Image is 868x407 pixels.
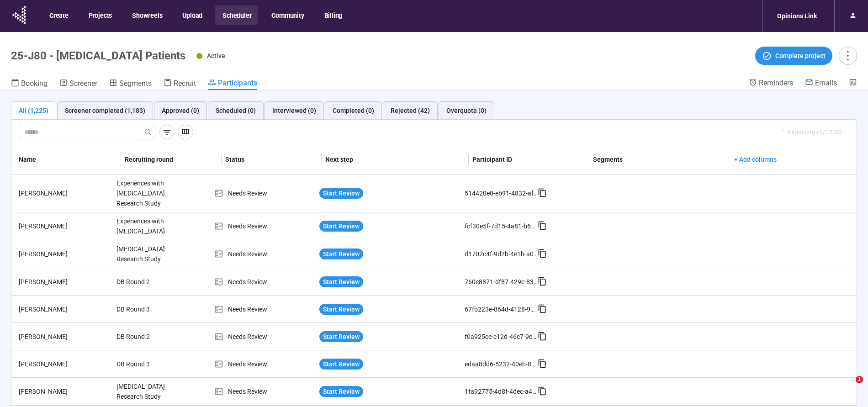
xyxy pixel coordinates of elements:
[15,332,113,342] div: [PERSON_NAME]
[113,328,181,345] div: DB Round 2
[837,376,859,398] iframe: Intercom live chat
[215,5,258,25] button: Scheduler
[21,79,48,88] span: Booking
[446,106,487,116] div: Overquota (0)
[214,277,316,287] div: Needs Review
[222,145,322,174] th: Status
[319,359,363,370] button: Start Review
[113,212,181,240] div: Experiences with [MEDICAL_DATA]
[15,277,113,287] div: [PERSON_NAME]
[323,386,360,396] span: Start Review
[15,386,113,396] div: [PERSON_NAME]
[319,188,363,199] button: Start Review
[842,49,854,62] span: more
[113,174,181,212] div: Experiences with [MEDICAL_DATA] Research Study
[319,221,363,232] button: Start Review
[214,386,316,396] div: Needs Review
[11,78,48,90] a: Booking
[465,277,538,287] div: 760e8871-df87-429e-8382-39ef8a3ae7b3
[15,359,113,369] div: [PERSON_NAME]
[465,386,538,396] div: 1fa92775-4d8f-4dec-a43f-07977755af2a
[113,273,181,291] div: DB Round 2
[323,359,360,369] span: Start Review
[839,47,857,65] button: more
[272,106,316,116] div: Interviewed (0)
[788,127,842,137] span: Exporting (0/1225)
[11,49,185,62] h1: 25-J80 - [MEDICAL_DATA] Patients
[727,152,784,167] button: + Add columns
[323,304,360,314] span: Start Review
[772,7,822,25] div: Opinions Link
[465,359,538,369] div: edaa8dd6-5232-40eb-89d9-02d0552830b3
[216,106,256,116] div: Scheduled (0)
[319,386,363,397] button: Start Review
[465,221,538,231] div: fcf30e5f-7d15-4a81-b6e9-57112cc2baaa
[856,376,863,383] span: 1
[333,106,374,116] div: Completed (0)
[322,145,469,174] th: Next step
[113,240,181,268] div: [MEDICAL_DATA] Research Study
[815,79,837,87] span: Emails
[759,79,793,87] span: Reminders
[113,355,181,373] div: DB Round 3
[113,378,181,405] div: [MEDICAL_DATA] Research Study
[264,5,310,25] button: Community
[15,188,113,198] div: [PERSON_NAME]
[214,359,316,369] div: Needs Review
[317,5,349,25] button: Billing
[323,221,360,231] span: Start Review
[469,145,589,174] th: Participant ID
[775,51,826,61] span: Complete project
[214,332,316,342] div: Needs Review
[121,145,222,174] th: Recruiting round
[323,277,360,287] span: Start Review
[214,304,316,314] div: Needs Review
[42,5,75,25] button: Create
[69,79,97,88] span: Screener
[323,188,360,198] span: Start Review
[65,106,145,116] div: Screener completed (1,183)
[319,276,363,287] button: Start Review
[749,78,793,89] a: Reminders
[323,249,360,259] span: Start Review
[214,249,316,259] div: Needs Review
[589,145,723,174] th: Segments
[734,154,777,164] span: + Add columns
[144,128,152,136] span: search
[174,79,196,88] span: Recruit
[770,125,849,139] button: Exporting (0/1225)
[319,304,363,315] button: Start Review
[465,304,538,314] div: 67fb223e-864d-4128-9975-95472cfc2593
[15,304,113,314] div: [PERSON_NAME]
[81,5,118,25] button: Projects
[113,301,181,318] div: DB Round 3
[175,5,209,25] button: Upload
[214,221,316,231] div: Needs Review
[218,79,257,87] span: Participants
[59,78,97,90] a: Screener
[319,248,363,259] button: Start Review
[777,128,785,136] span: loading
[15,221,113,231] div: [PERSON_NAME]
[162,106,199,116] div: Approved (0)
[319,331,363,342] button: Start Review
[391,106,430,116] div: Rejected (42)
[119,79,152,88] span: Segments
[465,249,538,259] div: d1702c4f-9d2b-4e1b-a0e0-5d50e468b45a
[19,106,48,116] div: All (1,225)
[465,332,538,342] div: f0a925ce-c12d-46c7-9eaa-4786b95d2193
[465,188,538,198] div: 514420e0-eb91-4832-afe5-b27f6b719df7
[141,125,155,139] button: search
[208,78,257,90] a: Participants
[109,78,152,90] a: Segments
[11,145,121,174] th: Name
[755,47,832,65] button: Complete project
[805,78,837,89] a: Emails
[164,78,196,90] a: Recruit
[15,249,113,259] div: [PERSON_NAME]
[214,188,316,198] div: Needs Review
[125,5,169,25] button: Showreels
[207,52,225,59] span: Active
[323,332,360,342] span: Start Review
